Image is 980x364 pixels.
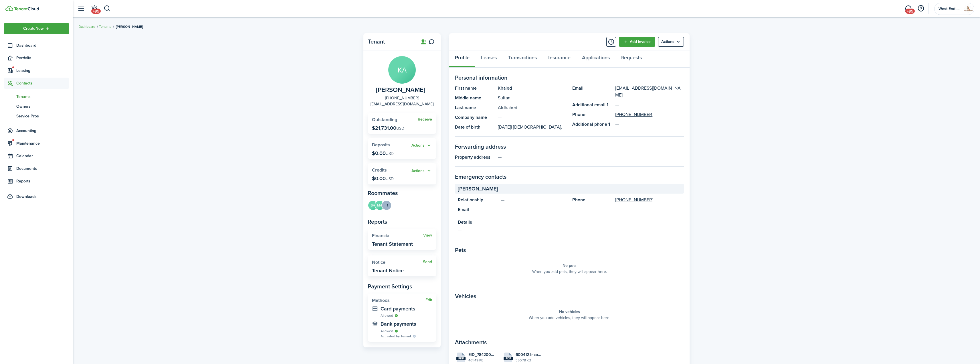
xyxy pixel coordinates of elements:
[388,56,416,84] avatar-text: KA
[458,206,498,213] panel-main-title: Email
[411,142,432,149] button: Open menu
[606,37,616,47] button: Timeline
[16,42,69,48] span: Dashboard
[368,200,378,212] a: SA
[498,95,567,101] panel-main-description: Sultan
[455,73,684,82] panel-main-section-title: Personal information
[411,168,432,174] button: Actions
[658,37,684,47] button: Open menu
[903,1,914,16] a: Messaging
[376,86,425,94] span: Khaled Aldhaheri
[905,9,915,14] span: +99
[498,154,684,161] panel-main-description: —
[455,95,495,101] panel-main-title: Middle name
[559,309,580,315] panel-main-placeholder-title: No vehicles
[372,260,423,265] widget-stats-title: Notice
[378,200,385,212] a: MA
[16,194,37,200] span: Downloads
[5,6,13,11] img: TenantCloud
[385,95,419,101] a: [PHONE_NUMBER]
[16,128,69,134] span: Accounting
[455,124,495,131] panel-main-title: Date of birth
[615,196,653,203] a: [PHONE_NUMBER]
[381,334,411,339] span: Activated by Tenant
[381,313,393,318] span: Allowed
[4,176,69,187] a: Reports
[458,219,681,226] panel-main-title: Details
[91,9,101,14] span: +99
[455,154,495,161] panel-main-title: Property address
[372,268,404,274] widget-stats-description: Tenant Notice
[516,358,542,363] file-size: 350.78 KB
[116,24,143,29] span: [PERSON_NAME]
[468,352,495,358] span: EID_784200484028640.pdf
[455,246,684,254] panel-main-section-title: Pets
[386,176,394,182] span: USD
[16,55,69,61] span: Portfolio
[423,260,432,264] a: Send
[385,200,392,210] button: Open menu
[572,85,612,99] panel-main-title: Email
[89,1,100,16] a: Notifications
[504,353,513,362] file-icon: File
[498,85,567,92] panel-main-description: Khaled
[658,37,684,47] menu-btn: Actions
[455,292,684,300] panel-main-section-title: Vehicles
[458,227,681,234] panel-main-description: —
[372,167,387,173] span: Credits
[572,111,612,118] panel-main-title: Phone
[455,114,495,121] panel-main-title: Company name
[381,321,432,327] widget-stats-description: Bank payments
[456,353,466,362] file-icon: File
[501,196,567,203] panel-main-description: —
[458,185,498,193] span: [PERSON_NAME]
[498,114,567,121] panel-main-description: —
[99,24,111,29] a: Tenants
[16,68,69,74] span: Leasing
[16,80,69,86] span: Contacts
[425,298,432,302] button: Edit
[615,85,684,99] a: [EMAIL_ADDRESS][DOMAIN_NAME]
[939,7,961,11] span: West End Property Management
[619,37,655,47] a: Add invoice
[455,85,495,92] panel-main-title: First name
[76,3,86,14] button: Open sidebar
[372,116,397,123] span: Outstanding
[371,101,433,107] a: [EMAIL_ADDRESS][DOMAIN_NAME]
[16,178,69,184] span: Reports
[411,142,432,149] button: Actions
[381,328,393,334] span: Allowed
[529,315,610,321] panel-main-placeholder-description: When you add vehicles, they will appear here.
[104,4,111,13] button: Search
[411,168,432,174] button: Open menu
[16,153,69,159] span: Calendar
[79,24,95,29] a: Dashboard
[456,357,466,360] file-extension: pdf
[372,125,404,131] p: $21,731.00
[23,27,44,31] span: Create New
[458,196,498,203] panel-main-title: Relationship
[455,338,684,347] panel-main-section-title: Attachments
[455,172,684,181] panel-main-section-title: Emergency contacts
[375,201,384,210] avatar-text: MA
[16,166,69,172] span: Documents
[4,40,69,51] a: Dashboard
[615,111,653,118] a: [PHONE_NUMBER]
[372,233,423,238] widget-stats-title: Financial
[455,142,684,151] panel-main-section-title: Forwarding address
[572,101,612,108] panel-main-title: Additional email 1
[16,140,69,146] span: Maintenance
[16,103,69,109] span: Owners
[372,298,425,303] widget-stats-title: Methods
[468,358,495,363] file-size: 461.49 KB
[4,101,69,111] a: Owners
[372,141,390,148] span: Deposits
[502,50,543,68] a: Transactions
[14,7,39,11] img: TenantCloud
[418,117,432,122] widget-stats-action: Receive
[504,357,513,360] file-extension: pdf
[372,176,394,181] p: $0.00
[372,150,394,156] p: $0.00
